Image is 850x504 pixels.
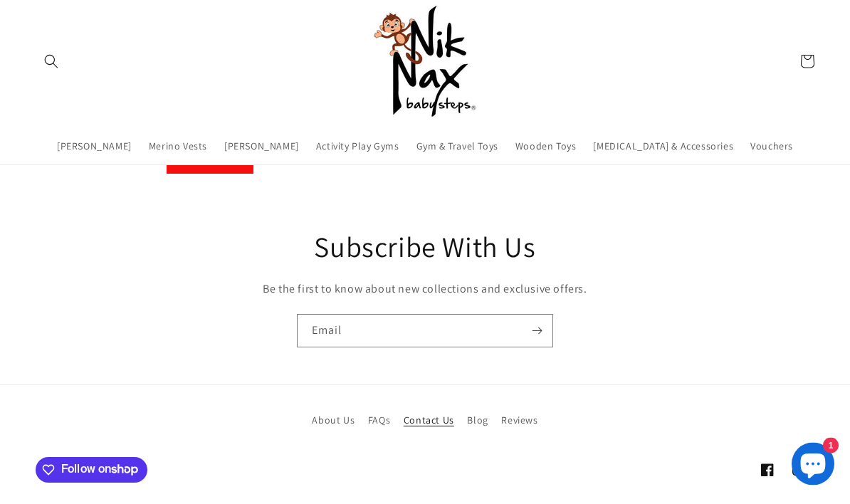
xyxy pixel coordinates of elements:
span: Gym & Travel Toys [416,144,498,157]
a: Reviews [501,412,537,437]
a: Activity Play Gyms [308,135,408,165]
a: Gym & Travel Toys [408,135,507,165]
span: [PERSON_NAME] [57,144,132,157]
button: Subscribe [521,318,552,352]
a: [PERSON_NAME] [48,135,140,165]
a: [PERSON_NAME] [216,135,308,165]
span: Merino Vests [149,144,207,157]
span: Activity Play Gyms [316,144,399,157]
a: Vouchers [742,135,802,165]
img: Nik Nax [368,9,482,122]
a: [MEDICAL_DATA] & Accessories [584,135,742,165]
summary: Search [36,50,67,81]
a: Blog [467,412,488,437]
span: [MEDICAL_DATA] & Accessories [593,144,733,157]
a: Merino Vests [140,135,216,165]
inbox-online-store-chat: Shopify online store chat [787,446,839,493]
a: Nik Nax [363,3,488,127]
span: Vouchers [750,144,793,157]
a: Contact Us [404,412,454,437]
a: About Us [312,416,355,437]
a: Wooden Toys [507,135,585,165]
a: FAQs [368,412,390,437]
span: Wooden Toys [515,144,577,157]
span: [PERSON_NAME] [224,144,299,157]
h2: Subscribe With Us [64,232,786,269]
p: Be the first to know about new collections and exclusive offers. [176,283,674,304]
